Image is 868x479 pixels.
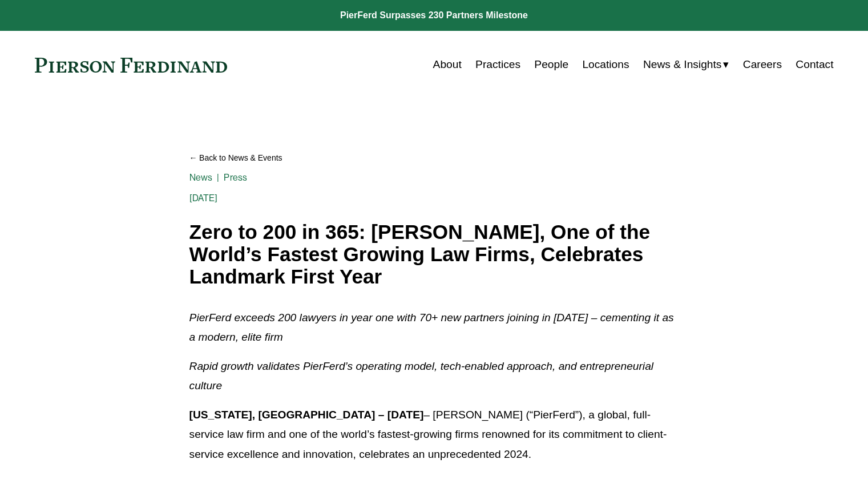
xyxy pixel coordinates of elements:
a: Contact [796,54,833,75]
a: folder dropdown [643,54,729,75]
em: PierFerd exceeds 200 lawyers in year one with 70+ new partners joining in [DATE] – cementing it a... [189,312,677,344]
a: About [433,54,462,75]
a: Careers [743,54,782,75]
a: Press [224,172,247,183]
span: News & Insights [643,55,722,75]
a: Locations [582,54,629,75]
p: – [PERSON_NAME] (“PierFerd”), a global, full-service law firm and one of the world’s fastest-grow... [189,405,679,465]
a: Practices [475,54,520,75]
span: [DATE] [189,193,218,203]
h1: Zero to 200 in 365: [PERSON_NAME], One of the World’s Fastest Growing Law Firms, Celebrates Landm... [189,221,679,288]
a: Back to News & Events [189,148,679,168]
strong: [US_STATE], [GEOGRAPHIC_DATA] – [DATE] [189,409,424,421]
a: People [534,54,568,75]
a: News [189,172,213,183]
em: Rapid growth validates PierFerd’s operating model, tech-enabled approach, and entrepreneurial cul... [189,360,657,392]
